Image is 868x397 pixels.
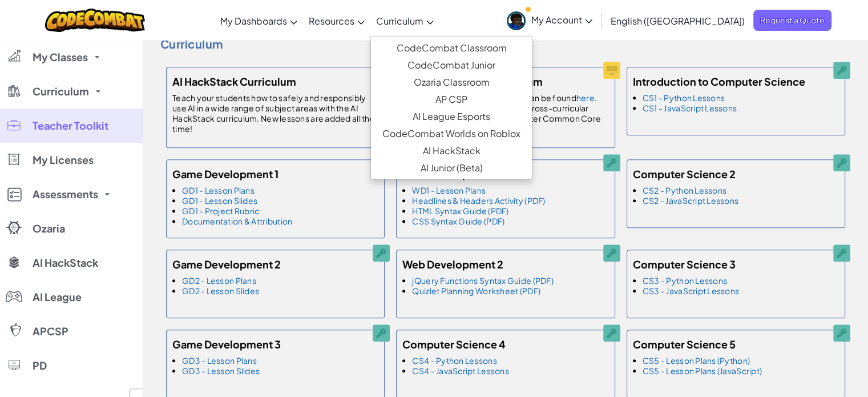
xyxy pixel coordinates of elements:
span: My Account [531,14,592,26]
span: My Licenses [33,155,94,165]
a: CodeCombat Classroom [371,39,532,57]
a: CS4 - JavaScript Lessons [412,366,508,376]
span: Resources [309,15,354,27]
a: CS2 - Python Lessons [643,185,726,195]
span: English ([GEOGRAPHIC_DATA]) [611,15,745,27]
img: avatar [507,11,526,30]
h5: Computer Science 2 [633,166,736,182]
h5: Introduction to Computer Science [633,73,805,90]
a: My Account [501,2,598,38]
a: Resources [303,5,370,36]
h5: Computer Science 4 [402,336,506,352]
h5: Web Development 2 [402,256,503,272]
h5: Computer Science 5 [633,336,736,352]
a: My Dashboards [215,5,303,36]
a: CS4 - Python Lessons [412,355,496,366]
a: CS1 - JavaScript Lessons [643,103,737,113]
a: Computer Science 3 CS3 - Python Lessons CS3 - JavaScript Lessons [621,244,851,324]
a: English ([GEOGRAPHIC_DATA]) [605,5,750,36]
a: GD1 - Lesson Slides [182,195,257,206]
p: Teach your students how to safely and responsibly use AI in a wide range of subject areas with th... [172,93,378,134]
span: Teacher Toolkit [33,121,108,131]
a: CS1 - Python Lessons [643,93,725,103]
a: HTML Syntax Guide (PDF) [412,206,508,216]
span: Assessments [33,189,98,199]
a: CS5 - Lesson Plans (JavaScript) [643,366,762,376]
span: My Classes [33,52,88,62]
a: Game Development 2 GD2 - Lesson Plans GD2 - Lesson Slides [160,244,390,324]
a: CodeCombat Worlds on Roblox [371,125,532,142]
a: AP CSP [371,91,532,108]
span: Curriculum [376,15,423,27]
a: Computer Science 2 CS2 - Python Lessons CS2 - JavaScript Lessons [621,154,851,234]
a: GD1 - Project Rubric [182,206,259,216]
span: My Dashboards [220,15,287,27]
span: Ozaria [33,223,65,234]
h4: Curriculum [160,35,851,53]
h5: Game Development 1 [172,166,278,182]
span: AI League [33,292,82,302]
a: GD2 - Lesson Slides [182,286,259,296]
a: GD2 - Lesson Plans [182,275,256,286]
a: AI Junior (Beta) [371,159,532,177]
a: Introduction to Computer Science CS1 - Python Lessons CS1 - JavaScript Lessons [621,61,851,141]
a: AI League Esports [371,108,532,125]
a: CS3 - JavaScript Lessons [643,286,739,296]
a: AI HackStack Curriculum Teach your students how to safely and responsibly use AI in a wide range ... [160,61,390,154]
span: AI HackStack [33,258,98,268]
a: Quizlet Planning Worksheet (PDF) [412,286,540,296]
a: here [576,93,595,103]
a: GD3 - Lesson Slides [182,366,260,376]
a: CSS Syntax Guide (PDF) [412,216,504,226]
a: WD1 - Lesson Plans [412,185,486,195]
a: GD1 - Lesson Plans [182,185,255,195]
a: Game Development 1 GD1 - Lesson Plans GD1 - Lesson Slides GD1 - Project Rubric Documentation & At... [160,154,390,244]
a: GD3 - Lesson Plans [182,355,257,366]
a: Documentation & Attribution [182,216,292,226]
a: Curriculum [370,5,439,36]
a: Headlines & Headers Activity (PDF) [412,195,545,206]
a: AI HackStack [371,142,532,159]
img: CodeCombat logo [45,9,145,32]
h5: Computer Science 3 [633,256,736,272]
a: CodeCombat Junior [371,57,532,74]
a: CS5 - Lesson Plans (Python) [643,355,750,366]
a: Ozaria Classroom [371,74,532,91]
a: Request a Quote [753,10,831,31]
span: Curriculum [33,86,89,97]
h5: AI HackStack Curriculum [172,73,296,90]
h5: Game Development 2 [172,256,281,272]
a: CS2 - JavaScript Lessons [643,195,738,206]
a: CS3 - Python Lessons [643,275,727,286]
h5: Game Development 3 [172,336,281,352]
a: jQuery Functions Syntax Guide (PDF) [412,275,553,286]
